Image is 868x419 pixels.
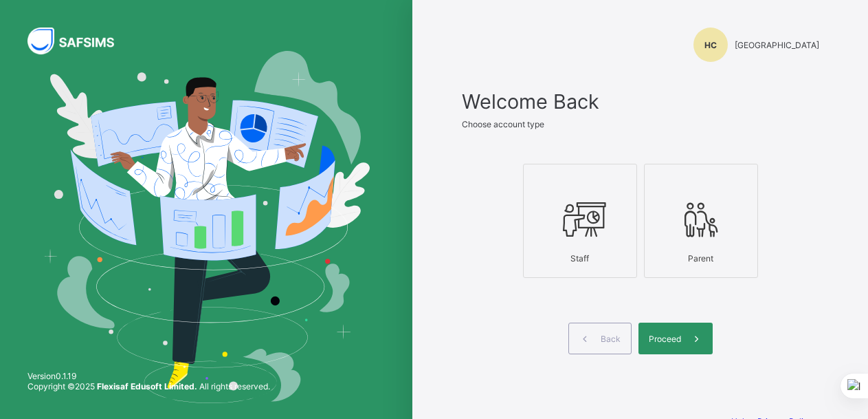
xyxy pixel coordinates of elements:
img: Hero Image [43,51,370,403]
span: Proceed [649,334,681,344]
span: Choose account type [462,119,544,129]
span: [GEOGRAPHIC_DATA] [735,40,819,50]
img: SAFSIMS Logo [27,28,131,54]
span: Copyright © 2025 All rights reserved. [27,381,270,391]
span: Back [601,334,621,344]
span: HC [704,40,717,50]
span: Welcome Back [462,89,819,114]
div: Staff [531,246,630,270]
span: Version 0.1.19 [27,371,270,381]
strong: Flexisaf Edusoft Limited. [97,381,197,391]
div: Parent [652,246,750,270]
